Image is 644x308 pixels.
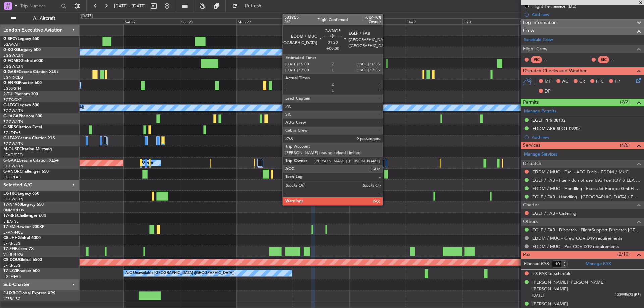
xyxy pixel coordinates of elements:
[523,142,540,149] span: Services
[20,1,59,11] input: Trip Number
[3,203,22,207] span: T7-N1960
[3,37,39,41] a: G-SPCYLegacy 650
[462,18,519,24] div: Fri 3
[532,169,629,175] a: EDDM / MUC - Fuel - AEG Fuels - EDDM / MUC
[3,274,21,279] a: EGLF/FAB
[3,53,23,58] a: EGGW/LTN
[3,214,17,218] span: T7-BRE
[3,197,23,202] a: EGGW/LTN
[3,70,59,74] a: G-GARECessna Citation XLS+
[3,230,23,235] a: LFMN/NCE
[3,37,18,41] span: G-SPCY
[532,293,544,298] span: [DATE]
[523,99,539,106] span: Permits
[531,56,542,63] div: PIC
[3,219,18,224] a: LTBA/ISL
[523,67,587,75] span: Dispatch Checks and Weather
[532,235,622,241] a: EDDM / MUC - Crew COVID19 requirements
[523,251,530,259] span: Pax
[406,18,462,24] div: Thu 2
[532,244,619,249] a: EDDM / MUC - Pax COVID19 requirements
[81,13,93,19] div: [DATE]
[3,147,52,151] a: M-OUSECitation Mustang
[3,263,21,268] a: LFPB/LBG
[125,268,234,279] div: A/C Unavailable [GEOGRAPHIC_DATA] ([GEOGRAPHIC_DATA])
[3,269,40,273] a: T7-LZZIPraetor 600
[3,252,23,257] a: VHHH/HKG
[3,136,18,140] span: G-LEAX
[3,241,21,246] a: LFPB/LBG
[114,3,146,9] span: [DATE] - [DATE]
[3,125,42,129] a: G-SIRSCitation Excel
[3,114,42,118] a: G-JAGAPhenom 300
[3,81,42,85] a: G-ENRGPraetor 600
[3,114,19,118] span: G-JAGA
[3,59,43,63] a: G-FOMOGlobal 6000
[3,225,44,229] a: T7-EMIHawker 900XP
[524,261,549,267] label: Planned PAX
[350,13,362,19] div: [DATE]
[523,160,541,168] span: Dispatch
[236,18,293,24] div: Mon 29
[3,70,19,74] span: G-GARE
[3,130,21,135] a: EGLF/FAB
[523,27,534,35] span: Crew
[524,108,556,115] a: Manage Permits
[532,117,565,123] div: EGLF PPR 0810z
[3,247,34,251] a: T7-FFIFalcon 7X
[620,98,630,105] span: (2/2)
[3,92,14,96] span: 2-TIJL
[523,201,539,209] span: Charter
[3,103,39,107] a: G-LEGCLegacy 600
[586,261,611,267] a: Manage PAX
[3,170,49,174] a: G-VNORChallenger 650
[523,45,548,53] span: Flight Crew
[3,152,23,158] a: LFMD/CEQ
[532,12,641,17] div: Add new
[3,92,38,96] a: 2-TIJLPhenom 300
[3,192,39,196] a: LX-TROLegacy 650
[3,296,21,301] a: LFPB/LBG
[3,258,19,262] span: CS-DOU
[124,18,180,24] div: Sat 27
[3,48,41,52] a: G-KGKGLegacy 600
[3,81,19,85] span: G-ENRG
[3,203,44,207] a: T7-N1960Legacy 650
[3,208,24,213] a: DNMM/LOS
[3,103,18,107] span: G-LEGC
[3,170,20,174] span: G-VNOR
[3,164,23,169] a: EGGW/LTN
[3,119,23,124] a: EGGW/LTN
[3,269,17,273] span: T7-LZZI
[3,108,23,113] a: EGGW/LTN
[3,48,19,52] span: G-KGKG
[3,291,55,295] a: F-HXRGGlobal Express XRS
[3,247,15,251] span: T7-FFI
[3,64,23,69] a: EGGW/LTN
[532,271,571,278] span: +8 PAX to schedule
[523,218,538,226] span: Others
[596,78,604,85] span: FFC
[611,57,626,63] div: - -
[524,151,557,158] a: Manage Services
[3,42,21,47] a: LGAV/ATH
[3,225,16,229] span: T7-EMI
[545,78,551,85] span: MF
[532,227,641,233] a: EGLF / FAB - Dispatch - FlightSupport Dispatch [GEOGRAPHIC_DATA]
[532,177,641,183] a: EGLF / FAB - Fuel - do not use TAG Fuel (OY & LEA only) EGLF / FAB
[532,301,568,308] div: [PERSON_NAME]
[7,13,73,24] button: All Aircraft
[3,136,55,140] a: G-LEAXCessna Citation XLS
[562,78,568,85] span: AC
[617,251,630,258] span: (2/10)
[3,86,21,91] a: EGSS/STN
[532,126,580,131] div: EDDM ARR SLOT 0920z
[3,236,18,240] span: CS-JHH
[3,214,46,218] a: T7-BREChallenger 604
[615,292,641,298] span: 133995623 (PP)
[3,125,16,129] span: G-SIRS
[3,97,22,102] a: EGTK/OXF
[3,236,41,240] a: CS-JHHGlobal 6000
[544,57,559,63] div: - -
[3,141,23,146] a: EGGW/LTN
